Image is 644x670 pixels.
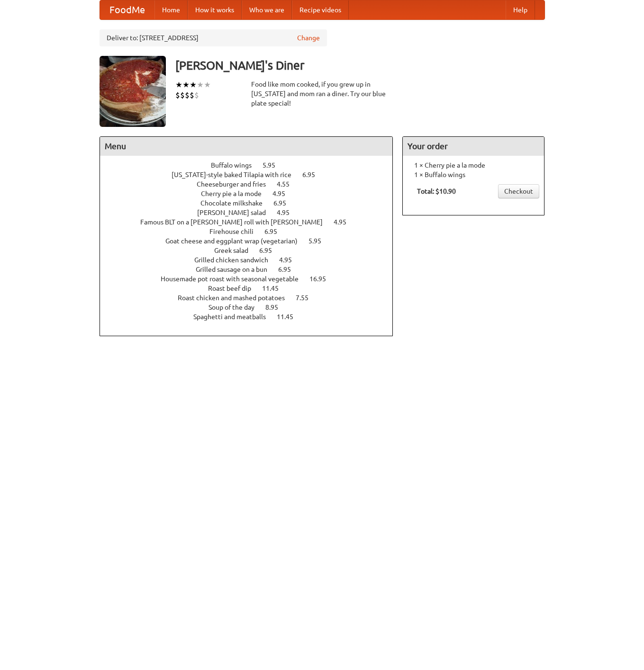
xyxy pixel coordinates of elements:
[498,184,539,198] a: Checkout
[277,180,299,188] span: 4.55
[208,285,296,292] a: Roast beef dip 11.45
[277,313,303,321] span: 11.45
[182,80,190,90] li: ★
[277,209,299,216] span: 4.95
[263,161,285,169] span: 5.95
[100,56,166,127] img: angular.jpg
[408,170,539,179] li: 1 × Buffalo wings
[214,247,290,254] a: Greek salad 6.95
[140,218,332,226] span: Famous BLT on a [PERSON_NAME] roll with [PERSON_NAME]
[262,285,288,292] span: 11.45
[200,199,272,207] span: Chocolate milkshake
[190,90,194,100] li: $
[403,137,544,156] h4: Your order
[201,190,271,197] span: Cherry pie a la mode
[190,80,197,90] li: ★
[292,0,349,19] a: Recipe videos
[209,304,264,311] span: Soup of the day
[297,33,320,43] a: Change
[194,90,199,100] li: $
[165,237,339,245] a: Goat cheese and eggplant wrap (vegetarian) 5.95
[197,80,204,90] li: ★
[172,171,333,179] a: [US_STATE]-style baked Tilapia with rice 6.95
[100,0,154,19] a: FoodMe
[178,294,326,302] a: Roast chicken and mashed potatoes 7.55
[197,180,275,188] span: Cheeseburger and fries
[140,218,364,226] a: Famous BLT on a [PERSON_NAME] roll with [PERSON_NAME] 4.95
[175,56,545,75] h3: [PERSON_NAME]'s Diner
[161,275,344,283] a: Housemade pot roast with seasonal vegetable 16.95
[272,190,295,197] span: 4.95
[185,90,190,100] li: $
[154,0,188,19] a: Home
[273,199,296,207] span: 6.95
[180,90,185,100] li: $
[196,266,308,273] a: Grilled sausage on a bun 6.95
[100,29,327,46] div: Deliver to: [STREET_ADDRESS]
[197,209,307,216] a: [PERSON_NAME] salad 4.95
[214,247,258,254] span: Greek salad
[208,285,261,292] span: Roast beef dip
[188,0,242,19] a: How it works
[165,237,307,245] span: Goat cheese and eggplant wrap (vegetarian)
[296,294,318,302] span: 7.55
[242,0,292,19] a: Who we are
[417,188,456,195] b: Total: $10.90
[211,161,293,169] a: Buffalo wings 5.95
[251,80,393,108] div: Food like mom cooked, if you grew up in [US_STATE] and mom ran a diner. Try our blue plate special!
[209,228,263,235] span: Firehouse chili
[172,171,301,179] span: [US_STATE]-style baked Tilapia with rice
[265,304,288,311] span: 8.95
[308,237,331,245] span: 5.95
[309,275,336,283] span: 16.95
[279,256,301,264] span: 4.95
[334,218,356,226] span: 4.95
[302,171,325,179] span: 6.95
[204,80,211,90] li: ★
[196,266,277,273] span: Grilled sausage on a bun
[209,228,295,235] a: Firehouse chili 6.95
[175,80,182,90] li: ★
[278,266,300,273] span: 6.95
[197,209,275,216] span: [PERSON_NAME] salad
[264,228,287,235] span: 6.95
[211,161,261,169] span: Buffalo wings
[178,294,294,302] span: Roast chicken and mashed potatoes
[201,190,303,197] a: Cherry pie a la mode 4.95
[259,247,281,254] span: 6.95
[197,180,307,188] a: Cheeseburger and fries 4.55
[193,313,275,321] span: Spaghetti and meatballs
[209,304,296,311] a: Soup of the day 8.95
[194,256,309,264] a: Grilled chicken sandwich 4.95
[161,275,308,283] span: Housemade pot roast with seasonal vegetable
[100,137,393,156] h4: Menu
[194,256,278,264] span: Grilled chicken sandwich
[193,313,311,321] a: Spaghetti and meatballs 11.45
[506,0,535,19] a: Help
[200,199,304,207] a: Chocolate milkshake 6.95
[175,90,180,100] li: $
[408,161,539,170] li: 1 × Cherry pie a la mode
